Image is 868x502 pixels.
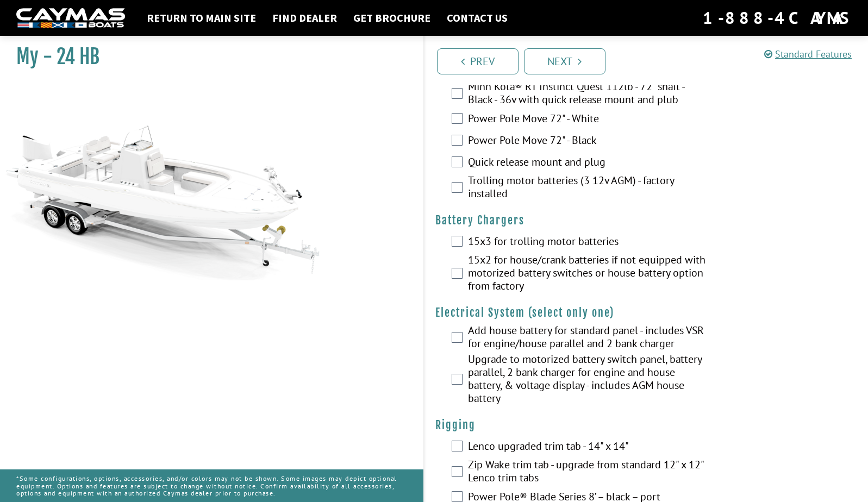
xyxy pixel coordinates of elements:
h4: Electrical System (select only one) [435,306,858,319]
label: Quick release mount and plug [468,155,708,171]
p: *Some configurations, options, accessories, and/or colors may not be shown. Some images may depic... [16,469,407,502]
label: Power Pole Move 72" - White [468,112,708,128]
label: 15x3 for trolling motor batteries [468,235,708,250]
div: 1-888-4CAYMAS [703,6,852,30]
label: Trolling motor batteries (3 12v AGM) - factory installed [468,174,708,203]
a: Contact Us [441,11,513,25]
label: Add house battery for standard panel - includes VSR for engine/house parallel and 2 bank charger [468,324,708,353]
label: Minn Kota® RT Instinct Quest 112lb - 72" shaft - Black - 36v with quick release mount and plub [468,80,708,109]
h4: Battery Chargers [435,214,858,227]
label: Lenco upgraded trim tab - 14" x 14" [468,440,708,455]
a: Get Brochure [348,11,436,25]
label: Upgrade to motorized battery switch panel, battery parallel, 2 bank charger for engine and house ... [468,353,708,407]
label: Power Pole Move 72" - Black [468,134,708,149]
a: Find Dealer [267,11,342,25]
a: Next [524,48,605,74]
a: Return to main site [141,11,261,25]
label: Zip Wake trim tab - upgrade from standard 12" x 12" Lenco trim tabs [468,458,708,487]
label: 15x2 for house/crank batteries if not equipped with motorized battery switches or house battery o... [468,253,708,295]
h4: Rigging [435,418,858,432]
a: Standard Features [764,48,852,60]
h1: My - 24 HB [16,45,396,69]
img: white-logo-c9c8dbefe5ff5ceceb0f0178aa75bf4bb51f6bca0971e226c86eb53dfe498488.png [16,8,125,28]
a: Prev [437,48,519,74]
